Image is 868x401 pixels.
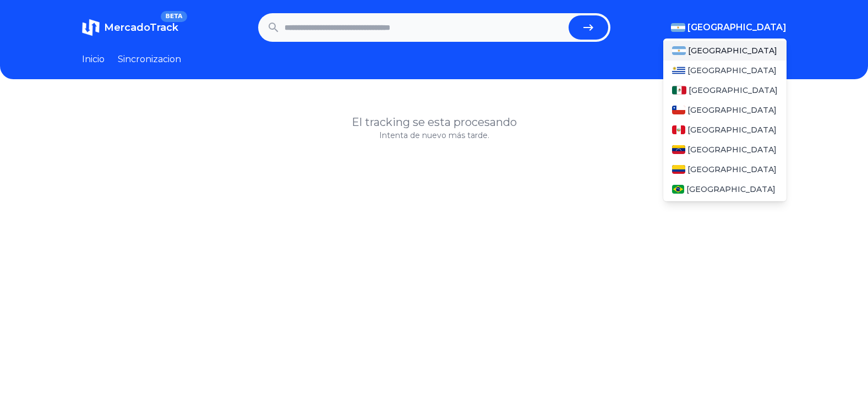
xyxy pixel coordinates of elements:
img: Mexico [672,86,686,95]
span: BETA [161,11,187,22]
img: Argentina [672,46,686,55]
button: [GEOGRAPHIC_DATA] [671,21,787,34]
span: [GEOGRAPHIC_DATA] [686,184,776,195]
a: Peru[GEOGRAPHIC_DATA] [663,120,787,140]
img: Peru [672,125,685,134]
a: Venezuela[GEOGRAPHIC_DATA] [663,140,787,160]
a: Inicio [82,53,105,66]
img: Brasil [672,185,685,194]
span: [GEOGRAPHIC_DATA] [687,144,777,155]
p: Intenta de nuevo más tarde. [82,130,787,141]
a: Colombia[GEOGRAPHIC_DATA] [663,160,787,179]
span: [GEOGRAPHIC_DATA] [689,85,778,96]
img: Chile [672,106,685,114]
span: [GEOGRAPHIC_DATA] [688,45,777,56]
span: [GEOGRAPHIC_DATA] [687,164,777,175]
img: Uruguay [672,66,685,75]
a: Uruguay[GEOGRAPHIC_DATA] [663,61,787,80]
span: [GEOGRAPHIC_DATA] [687,124,777,135]
a: Sincronizacion [118,53,181,66]
span: [GEOGRAPHIC_DATA] [687,21,787,34]
span: [GEOGRAPHIC_DATA] [687,65,777,76]
a: Mexico[GEOGRAPHIC_DATA] [663,80,787,100]
img: Argentina [671,23,685,32]
img: MercadoTrack [82,19,100,36]
span: MercadoTrack [104,21,178,34]
img: Venezuela [672,145,685,154]
a: Argentina[GEOGRAPHIC_DATA] [663,41,787,61]
h1: El tracking se esta procesando [82,114,787,130]
a: Chile[GEOGRAPHIC_DATA] [663,100,787,120]
a: MercadoTrackBETA [82,19,178,36]
a: Brasil[GEOGRAPHIC_DATA] [663,179,787,199]
span: [GEOGRAPHIC_DATA] [687,105,777,116]
img: Colombia [672,165,685,174]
